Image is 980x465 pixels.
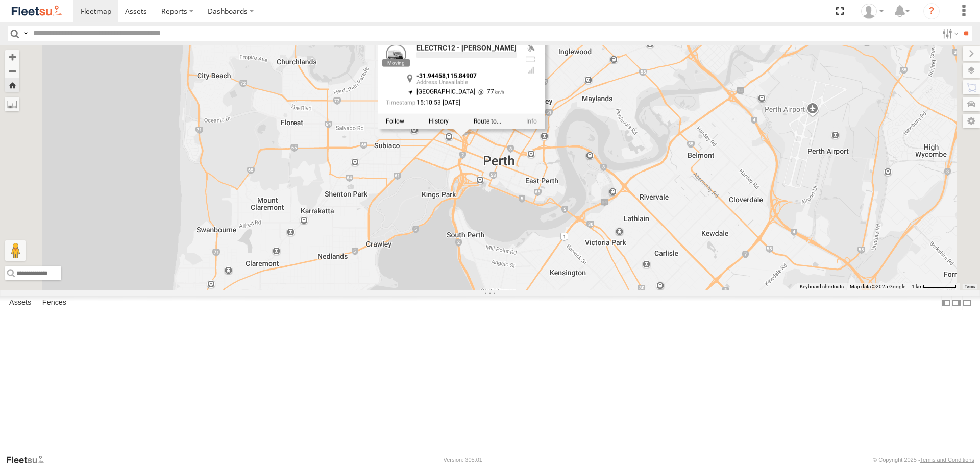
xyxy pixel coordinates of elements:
div: Last Event GSM Signal Strength [525,66,537,75]
i: ? [923,3,940,19]
a: ELECTRC12 - [PERSON_NAME] [416,44,517,52]
a: View Asset Details [386,44,406,65]
div: , [416,73,517,86]
div: © Copyright 2025 - [873,457,974,463]
label: Search Filter Options [938,26,960,41]
a: Terms and Conditions [920,457,974,463]
a: Visit our Website [6,455,53,465]
strong: 115.84907 [447,72,477,80]
div: Wayne Betts [857,4,887,19]
label: Hide Summary Table [962,296,972,310]
strong: -31.94458 [416,72,446,80]
button: Drag Pegman onto the map to open Street View [5,240,26,261]
label: Fences [37,296,71,310]
button: Zoom in [5,50,19,64]
span: 1 km [912,284,923,289]
div: Date/time of location update [386,100,517,108]
label: Route To Location [474,118,501,125]
label: Dock Summary Table to the Left [941,296,951,310]
a: Terms [965,284,975,288]
div: Version: 305.01 [444,457,482,463]
label: Assets [4,296,36,310]
label: View Asset History [429,118,449,125]
button: Zoom Home [5,78,19,92]
label: Map Settings [963,114,980,128]
a: View Asset Details [526,118,537,125]
label: Realtime tracking of Asset [386,118,404,125]
div: No battery health information received from this device. [525,56,537,64]
label: Dock Summary Table to the Right [951,296,962,310]
button: Zoom out [5,64,19,78]
label: Search Query [21,26,30,41]
span: Map data ©2025 Google [850,284,905,289]
span: 77 [475,88,504,95]
button: Keyboard shortcuts [800,283,844,290]
span: [GEOGRAPHIC_DATA] [416,88,475,95]
img: fleetsu-logo-horizontal.svg [10,4,63,18]
label: Measure [5,97,19,111]
div: Valid GPS Fix [525,44,537,53]
button: Map Scale: 1 km per 62 pixels [909,283,960,290]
